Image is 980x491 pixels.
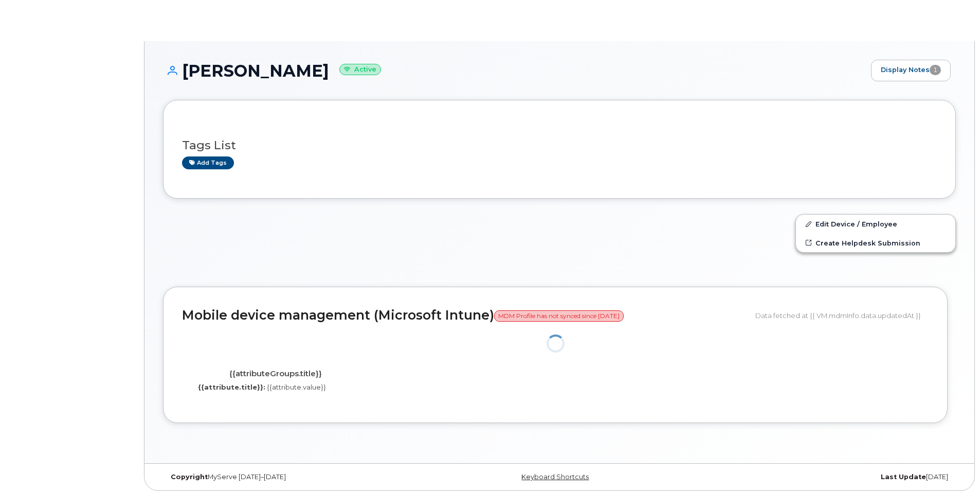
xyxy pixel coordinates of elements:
[692,473,956,481] div: [DATE]
[163,473,427,481] div: MyServe [DATE]–[DATE]
[871,60,951,81] a: Display Notes1
[755,306,929,325] div: Data fetched at {{ VM.mdmInfo.data.updatedAt }}
[494,310,624,322] span: MDM Profile has not synced since [DATE]
[163,62,866,80] h1: [PERSON_NAME]
[796,215,955,233] a: Edit Device / Employee
[171,473,208,481] strong: Copyright
[796,234,955,252] a: Create Helpdesk Submission
[190,370,361,378] h4: {{attributeGroups.title}}
[267,383,326,391] span: {{attribute.value}}
[182,308,748,323] h2: Mobile device management (Microsoft Intune)
[198,382,265,392] label: {{attribute.title}}:
[930,65,941,75] span: 1
[182,139,937,152] h3: Tags List
[521,473,589,481] a: Keyboard Shortcuts
[182,156,234,169] a: Add tags
[339,64,381,76] small: Active
[881,473,926,481] strong: Last Update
